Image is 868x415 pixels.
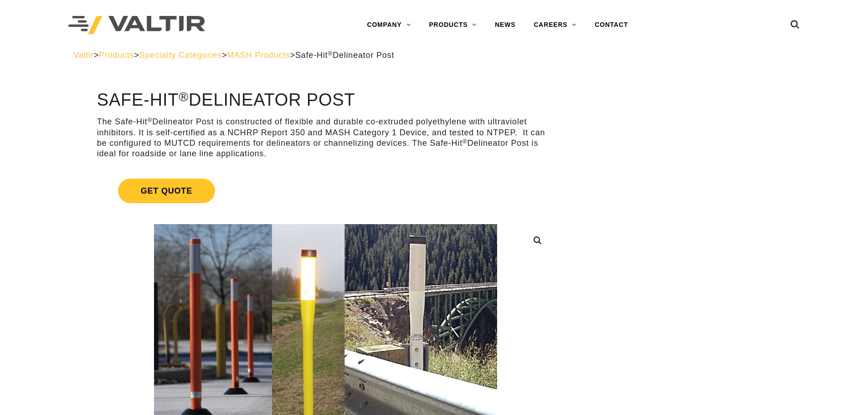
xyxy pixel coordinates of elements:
[73,50,795,61] div: > > > >
[68,16,205,35] img: Valtir
[118,179,215,203] span: Get Quote
[99,51,134,60] a: Products
[328,50,333,57] sup: ®
[486,16,524,34] a: NEWS
[97,117,554,159] p: The Safe-Hit Delineator Post is constructed of flexible and durable co-extruded polyethylene with...
[139,51,222,60] a: Specialty Categories
[295,51,394,60] span: Safe-Hit Delineator Post
[420,16,486,34] a: PRODUCTS
[73,51,93,60] a: Valtir
[358,16,420,34] a: COMPANY
[524,16,586,34] a: CAREERS
[147,117,152,123] sup: ®
[462,138,467,145] sup: ®
[227,51,290,60] a: MASH Products
[97,168,554,214] a: Get Quote
[97,91,554,110] h1: Safe-Hit Delineator Post
[179,89,189,104] sup: ®
[586,16,637,34] a: CONTACT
